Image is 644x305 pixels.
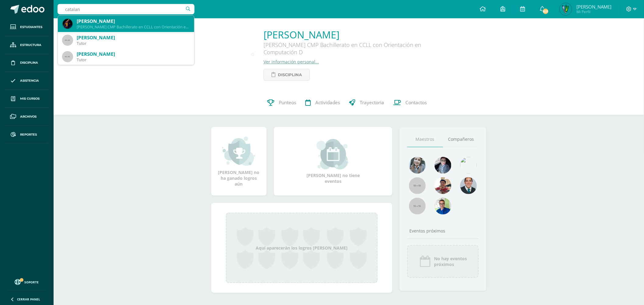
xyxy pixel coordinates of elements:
[20,43,41,48] span: Estructura
[217,136,261,187] div: [PERSON_NAME] no ha ganado logros aún
[5,126,49,144] a: Reportes
[20,25,42,30] span: Estudiantes
[58,4,194,14] input: Busca un usuario...
[20,96,40,101] span: Mis cursos
[226,213,378,283] div: Aquí aparecerán los logros [PERSON_NAME]
[20,114,37,119] span: Archivos
[435,157,451,174] img: b8baad08a0802a54ee139394226d2cf3.png
[5,108,49,126] a: Archivos
[345,90,389,115] a: Trayectoria
[264,59,319,65] a: Ver información personal...
[460,177,477,194] img: eec80b72a0218df6e1b0c014193c2b59.png
[222,136,255,166] img: achievement_small.png
[576,4,611,10] span: [PERSON_NAME]
[407,228,479,234] div: Eventos próximos
[263,90,301,115] a: Punteos
[419,255,431,268] img: event_icon.png
[63,35,72,45] img: 45x45
[434,256,467,267] span: No hay eventos próximos
[5,90,49,108] a: Mis cursos
[264,28,446,41] a: [PERSON_NAME]
[315,99,340,106] span: Actividades
[77,41,189,46] div: Tutor
[409,177,426,194] img: 55x55
[63,52,72,62] img: 45x45
[20,60,38,65] span: Disciplina
[405,99,427,106] span: Contactos
[435,198,451,215] img: 10741f48bcca31577cbcd80b61dad2f3.png
[5,18,49,36] a: Estudiantes
[542,8,549,15] span: 821
[20,78,39,83] span: Asistencia
[443,132,479,147] a: Compañeros
[77,57,189,62] div: Tutor
[77,51,189,57] div: [PERSON_NAME]
[25,280,39,284] span: Soporte
[435,177,451,194] img: 11152eb22ca3048aebc25a5ecf6973a7.png
[17,297,40,301] span: Cerrar panel
[303,139,363,184] div: [PERSON_NAME] no tiene eventos
[576,9,611,14] span: Mi Perfil
[77,18,189,24] div: [PERSON_NAME]
[560,3,572,15] img: 1b281a8218983e455f0ded11b96ffc56.png
[278,69,302,80] span: Disciplina
[409,157,426,174] img: 45bd7986b8947ad7e5894cbc9b781108.png
[460,157,477,174] img: c25c8a4a46aeab7e345bf0f34826bacf.png
[317,139,350,169] img: event_small.png
[301,90,345,115] a: Actividades
[264,69,310,81] a: Disciplina
[279,99,296,106] span: Punteos
[63,19,72,29] img: 1e26687f261d44f246eaf5750538126e.png
[409,198,426,215] img: 55x55
[7,278,46,286] a: Soporte
[20,132,37,137] span: Reportes
[5,54,49,72] a: Disciplina
[5,72,49,90] a: Asistencia
[360,99,384,106] span: Trayectoria
[77,24,189,30] div: [PERSON_NAME] CMP Bachillerato en CCLL con Orientación en Computación 25KCC01
[77,34,189,41] div: [PERSON_NAME]
[5,36,49,54] a: Estructura
[264,41,446,59] div: [PERSON_NAME] CMP Bachillerato en CCLL con Orientación en Computación D
[389,90,431,115] a: Contactos
[407,132,443,147] a: Maestros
